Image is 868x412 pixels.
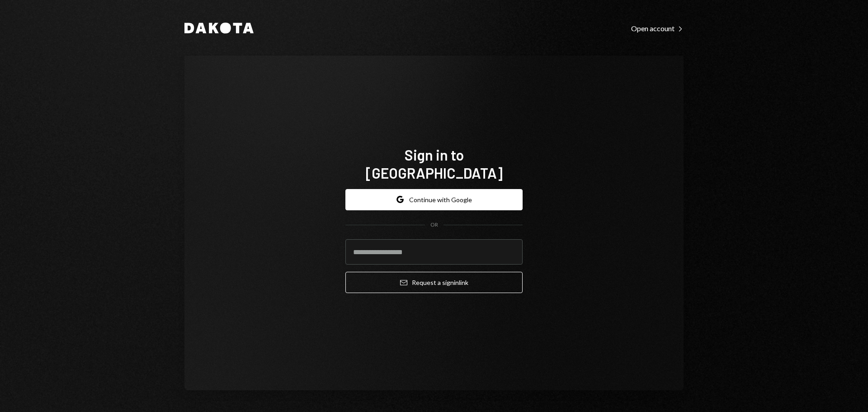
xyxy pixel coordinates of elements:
button: Continue with Google [345,189,523,210]
button: Request a signinlink [345,272,523,293]
div: Open account [631,24,684,33]
h1: Sign in to [GEOGRAPHIC_DATA] [345,146,523,182]
a: Open account [631,23,684,33]
div: OR [430,221,438,229]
